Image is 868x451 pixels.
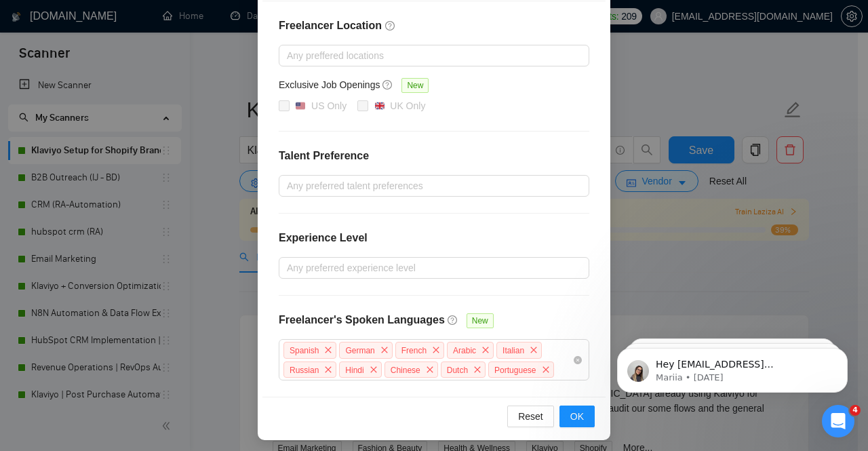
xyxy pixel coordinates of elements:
h4: Talent Preference [279,148,589,164]
img: 🇺🇸 [296,101,305,111]
span: question-circle [448,315,458,326]
span: Reset [518,409,543,424]
span: close-circle [574,356,582,364]
button: OK [559,406,595,427]
button: Reset [507,406,554,427]
h4: Experience Level [279,230,368,246]
span: close [321,362,336,377]
span: close [429,342,443,357]
span: Italian [502,346,524,355]
span: 4 [850,405,861,416]
span: close [526,342,541,357]
span: Dutch [447,365,468,374]
span: Russian [290,365,319,374]
div: US Only [311,98,347,113]
iframe: Intercom live chat [822,405,854,437]
span: close [538,362,553,377]
span: Chinese [391,365,420,374]
span: Spanish [290,346,319,355]
span: New [401,78,429,93]
span: close [377,342,392,357]
span: question-circle [385,20,396,31]
span: close [366,362,381,377]
img: 🇬🇧 [375,101,384,111]
h4: Freelancer Location [279,18,589,34]
span: Hindi [345,365,363,374]
span: French [401,346,427,355]
iframe: Intercom notifications message [597,319,868,414]
span: OK [570,409,584,424]
h5: Exclusive Job Openings [279,77,380,92]
span: New [467,313,494,328]
span: question-circle [382,79,393,90]
h4: Freelancer's Spoken Languages [279,312,445,328]
span: Arabic [453,346,476,355]
span: close [470,362,485,377]
span: close [422,362,437,377]
span: Portuguese [494,365,536,374]
span: close [478,342,493,357]
span: German [345,346,374,355]
span: close [321,342,336,357]
div: UK Only [390,98,425,113]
